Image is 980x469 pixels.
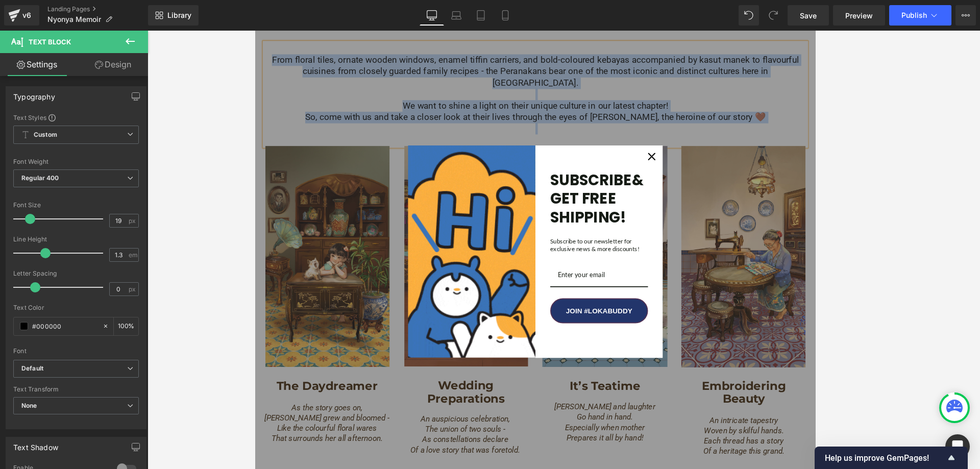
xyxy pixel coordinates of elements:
i: Default [21,364,43,373]
span: em [129,252,137,258]
button: Undo [739,5,759,26]
div: Letter Spacing [13,270,139,277]
a: Mobile [493,5,518,26]
a: Tablet [469,5,493,26]
span: px [129,286,137,292]
span: Publish [901,11,927,19]
strong: & GET FREE SHIPPING! [325,153,428,217]
span: Save [800,10,817,21]
div: Text Transform [13,386,139,393]
svg: close icon [433,135,441,143]
b: Regular 400 [21,174,59,182]
div: Line Height [13,236,139,243]
div: Font [13,348,139,355]
a: Landing Pages [47,5,148,13]
button: Redo [763,5,783,26]
div: Typography [13,87,55,101]
div: v6 [20,9,33,22]
span: Text Block [29,38,71,46]
strong: SUBSCRIBE [325,153,415,176]
div: Text Color [13,304,139,311]
div: Text Styles [13,113,139,121]
a: New Library [148,5,199,26]
div: Font Weight [13,158,139,165]
a: Desktop [420,5,444,26]
h3: Subscribe to our newsletter for exclusive news & more discounts! [325,228,433,245]
input: Email field [325,257,433,283]
span: Library [167,11,191,20]
span: px [129,217,137,224]
span: Preview [845,10,873,21]
a: Preview [833,5,885,26]
div: Open Intercom Messenger [945,434,970,459]
a: Design [76,53,150,76]
button: Close [425,127,449,151]
div: Font Size [13,202,139,209]
button: Publish [889,5,951,26]
a: v6 [4,5,39,26]
a: Laptop [444,5,469,26]
button: More [955,5,976,26]
b: Custom [34,131,57,139]
b: None [21,402,37,409]
div: % [114,317,138,335]
span: Nyonya Memoir [47,15,101,23]
div: Text Shadow [13,437,58,452]
input: Color [32,320,97,332]
span: Help us improve GemPages! [825,453,945,463]
button: Show survey - Help us improve GemPages! [825,452,958,464]
button: JOIN #LOKABUDDY [325,295,433,323]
